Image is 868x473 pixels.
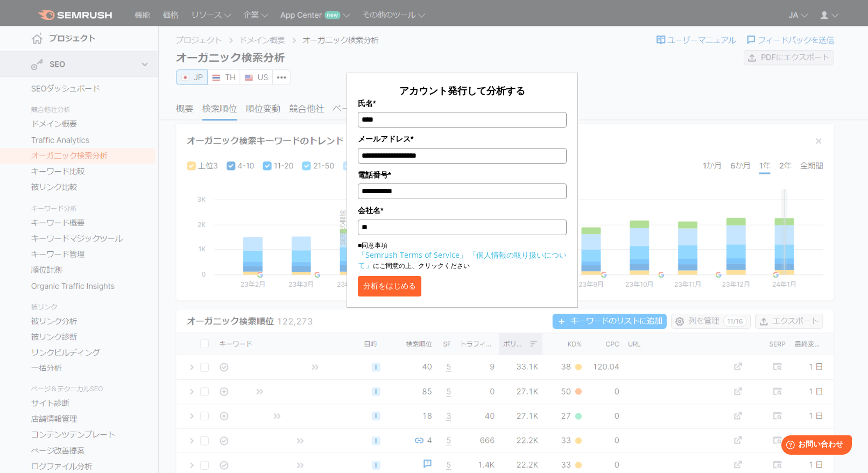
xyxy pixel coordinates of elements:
iframe: Help widget launcher [772,431,856,461]
label: 電話番号* [358,169,567,181]
button: 分析をはじめる [358,276,421,296]
a: 「個人情報の取り扱いについて」 [358,250,567,270]
p: ■同意事項 にご同意の上、クリックください [358,241,567,271]
span: アカウント発行して分析する [399,84,525,97]
a: 「Semrush Terms of Service」 [358,250,467,260]
label: メールアドレス* [358,133,567,145]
